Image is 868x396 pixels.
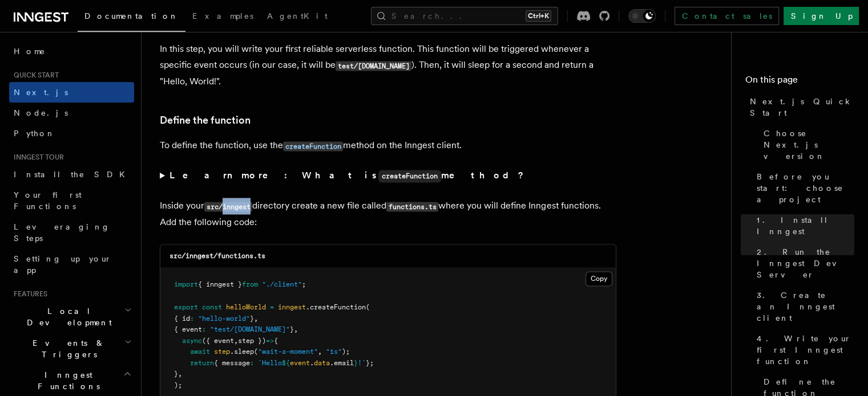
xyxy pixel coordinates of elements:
span: => [266,336,274,344]
span: async [182,336,202,344]
p: In this step, you will write your first reliable serverless function. This function will be trigg... [160,41,616,89]
span: } [354,358,358,366]
a: Python [9,123,134,144]
span: Events & Triggers [9,337,124,360]
span: 2. Run the Inngest Dev Server [757,246,854,280]
a: Define the function [160,112,251,128]
span: }; [366,358,374,366]
a: 3. Create an Inngest client [752,285,854,328]
span: Leveraging Steps [14,222,110,243]
span: import [174,280,198,288]
span: Home [14,46,46,57]
span: { inngest } [198,280,242,288]
span: step }) [238,336,266,344]
a: Home [9,41,134,62]
a: 2. Run the Inngest Dev Server [752,242,854,285]
a: createFunction [283,140,343,150]
span: export [174,303,198,311]
span: { message [214,358,250,366]
span: Next.js Quick Start [750,96,854,119]
span: Setting up your app [14,254,112,275]
span: `Hello [258,358,282,366]
span: .createFunction [306,303,366,311]
span: , [234,336,238,344]
code: test/[DOMAIN_NAME] [336,61,411,71]
span: Your first Functions [14,190,82,211]
a: Before you start: choose a project [752,166,854,210]
span: "1s" [326,347,342,355]
kbd: Ctrl+K [526,10,551,22]
span: Documentation [84,11,179,21]
strong: Learn more: What is method? [169,170,526,181]
span: inngest [278,303,306,311]
span: : [250,358,254,366]
span: Quick start [9,71,59,80]
span: "hello-world" [198,314,250,322]
summary: Learn more: What iscreateFunctionmethod? [160,168,616,184]
button: Local Development [9,301,134,333]
span: ( [254,347,258,355]
a: 1. Install Inngest [752,210,854,242]
span: Inngest tour [9,153,64,162]
span: from [242,280,258,288]
span: , [294,325,298,333]
span: "./client" [262,280,302,288]
span: event [290,358,310,366]
span: Choose Next.js version [764,128,854,162]
span: , [178,369,182,377]
code: src/inngest/functions.ts [169,252,265,260]
span: { [274,336,278,344]
span: ; [302,280,306,288]
p: To define the function, use the method on the Inngest client. [160,137,616,154]
span: , [318,347,322,355]
p: Inside your directory create a new file called where you will define Inngest functions. Add the f... [160,198,616,230]
span: ( [366,303,370,311]
code: createFunction [378,170,441,182]
span: 4. Write your first Inngest function [757,333,854,367]
span: "wait-a-moment" [258,347,318,355]
span: , [254,314,258,322]
span: { id [174,314,190,322]
code: functions.ts [386,202,438,211]
span: "test/[DOMAIN_NAME]" [210,325,290,333]
a: Sign Up [784,7,859,25]
a: Documentation [78,3,185,32]
span: step [214,347,230,355]
a: Your first Functions [9,185,134,217]
span: Next.js [14,88,68,97]
button: Search...Ctrl+K [371,7,558,25]
span: ({ event [202,336,234,344]
code: createFunction [283,141,343,151]
code: src/inngest [204,202,252,211]
h4: On this page [745,73,854,91]
span: ); [174,381,182,389]
span: . [310,358,314,366]
a: Install the SDK [9,164,134,185]
span: data [314,358,330,366]
span: Node.js [14,108,68,117]
span: Python [14,129,55,138]
span: Examples [192,11,253,21]
span: } [290,325,294,333]
a: Next.js [9,82,134,103]
span: 1. Install Inngest [757,214,854,237]
a: Leveraging Steps [9,217,134,248]
span: Inngest Functions [9,369,123,392]
span: 3. Create an Inngest client [757,289,854,324]
a: Examples [185,3,260,31]
span: : [202,325,206,333]
button: Toggle dark mode [628,9,656,23]
span: : [190,314,194,322]
span: } [174,369,178,377]
span: Local Development [9,305,124,328]
span: return [190,358,214,366]
a: AgentKit [260,3,334,31]
span: helloWorld [226,303,266,311]
button: Events & Triggers [9,333,134,365]
span: Before you start: choose a project [757,171,854,205]
span: await [190,347,210,355]
span: = [270,303,274,311]
span: Install the SDK [14,170,132,179]
span: ${ [282,358,290,366]
a: Contact sales [675,7,779,25]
